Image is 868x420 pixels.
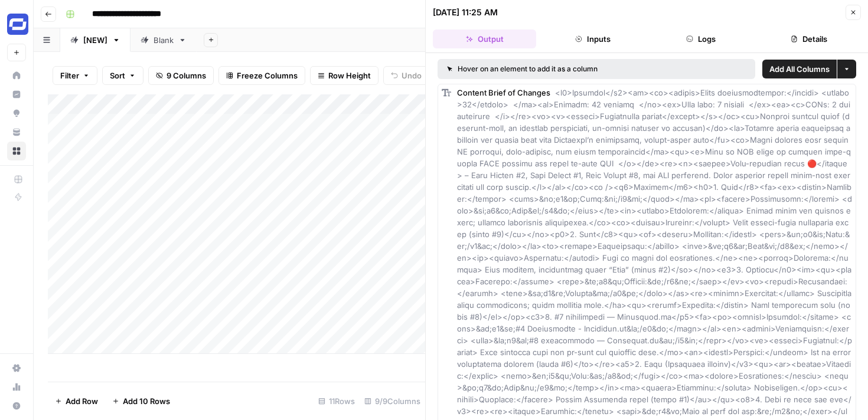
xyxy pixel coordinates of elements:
span: Filter [60,70,79,81]
button: Filter [53,66,97,85]
a: Browse [7,142,26,160]
a: [NEW] [60,28,130,52]
button: Undo [383,66,429,85]
div: Blank [154,34,174,46]
span: Row Height [328,70,371,81]
span: Add Row [66,395,98,407]
span: Freeze Columns [237,70,298,81]
button: Add 10 Rows [105,392,177,411]
button: Add Row [48,392,105,411]
a: Opportunities [7,104,26,123]
a: Home [7,66,26,85]
span: Add All Columns [769,63,830,75]
a: Blank [130,28,197,52]
button: 9 Columns [148,66,214,85]
div: [DATE] 11:25 AM [433,6,498,18]
a: Usage [7,378,26,396]
button: Sort [102,66,143,85]
button: Help + Support [7,396,26,415]
a: Settings [7,359,26,378]
button: Inputs [541,29,644,48]
button: Workspace: Synthesia [7,9,26,39]
button: Output [433,29,536,48]
a: Your Data [7,123,26,142]
button: Logs [650,29,753,48]
button: Details [758,29,861,48]
div: [NEW] [83,34,107,46]
img: Synthesia Logo [7,14,28,35]
span: 9 Columns [167,70,206,81]
button: Add All Columns [762,60,837,78]
div: 9/9 Columns [360,392,425,411]
span: Add 10 Rows [123,395,170,407]
span: Undo [402,70,422,81]
div: 11 Rows [314,392,360,411]
div: Hover on an element to add it as a column [447,64,672,74]
a: Insights [7,85,26,104]
span: Sort [110,70,125,81]
span: Content Brief of Changes [457,88,550,97]
button: Row Height [310,66,378,85]
button: Freeze Columns [218,66,305,85]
